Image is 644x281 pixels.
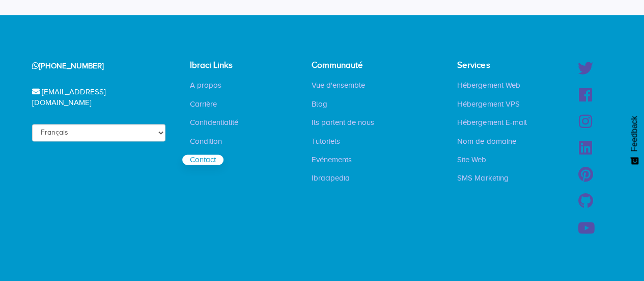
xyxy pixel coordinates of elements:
[450,99,527,109] a: Hébergement VPS
[19,79,166,116] div: [EMAIL_ADDRESS][DOMAIN_NAME]
[450,80,527,90] a: Hébergement Web
[190,61,256,70] h4: Ibraci Links
[182,136,230,146] a: Condition
[304,136,348,146] a: Tutoriels
[304,80,373,90] a: Vue d'ensemble
[450,155,494,165] a: Site Web
[630,116,639,151] span: Feedback
[182,80,229,90] a: A propos
[304,117,382,127] a: Ils parlent de nous
[450,136,523,146] a: Nom de domaine
[182,99,225,109] a: Carrière
[625,106,644,175] button: Feedback - Afficher l’enquête
[457,61,534,70] h4: Services
[450,117,534,127] a: Hébergement E-mail
[304,173,357,183] a: Ibracipedia
[312,61,382,70] h4: Communauté
[182,117,246,127] a: Confidentialité
[19,53,166,79] div: [PHONE_NUMBER]
[182,155,223,165] a: Contact
[593,230,632,269] iframe: Drift Widget Chat Controller
[304,99,335,109] a: Blog
[304,155,359,165] a: Evénements
[450,173,516,183] a: SMS Marketing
